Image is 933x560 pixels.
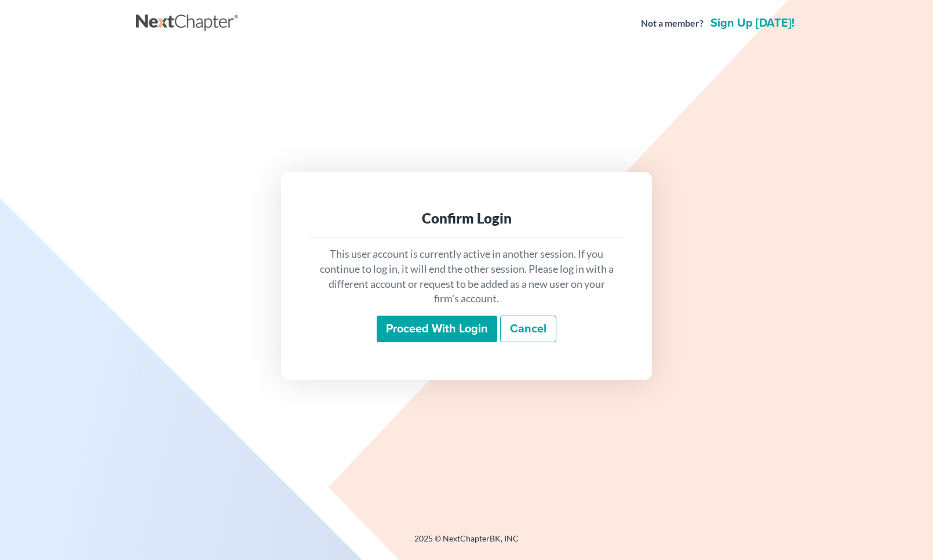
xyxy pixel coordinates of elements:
[318,247,615,306] p: This user account is currently active in another session. If you continue to log in, it will end ...
[641,17,704,30] strong: Not a member?
[318,209,615,228] div: Confirm Login
[708,17,797,29] a: Sign up [DATE]!
[136,533,797,554] div: 2025 © NextChapterBK, INC
[500,316,556,342] a: Cancel
[377,316,497,342] input: Proceed with login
